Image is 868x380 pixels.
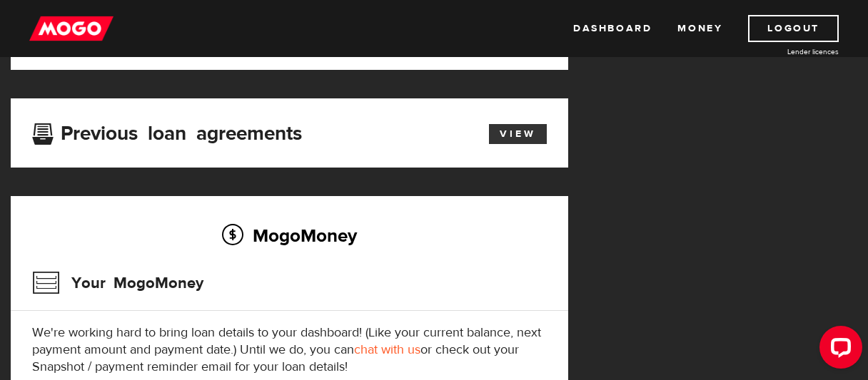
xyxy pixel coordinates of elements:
[354,342,420,358] a: chat with us
[32,122,302,140] h3: Previous loan agreements
[573,15,652,42] a: Dashboard
[32,265,203,302] h3: Your MogoMoney
[732,46,839,57] a: Lender licences
[748,15,839,42] a: Logout
[489,124,547,144] a: View
[32,220,547,250] h2: MogoMoney
[808,320,868,380] iframe: LiveChat chat widget
[32,324,547,376] p: We're working hard to bring loan details to your dashboard! (Like your current balance, next paym...
[29,15,113,42] img: mogo_logo-11ee424be714fa7cbb0f0f49df9e16ec.png
[677,15,722,42] a: Money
